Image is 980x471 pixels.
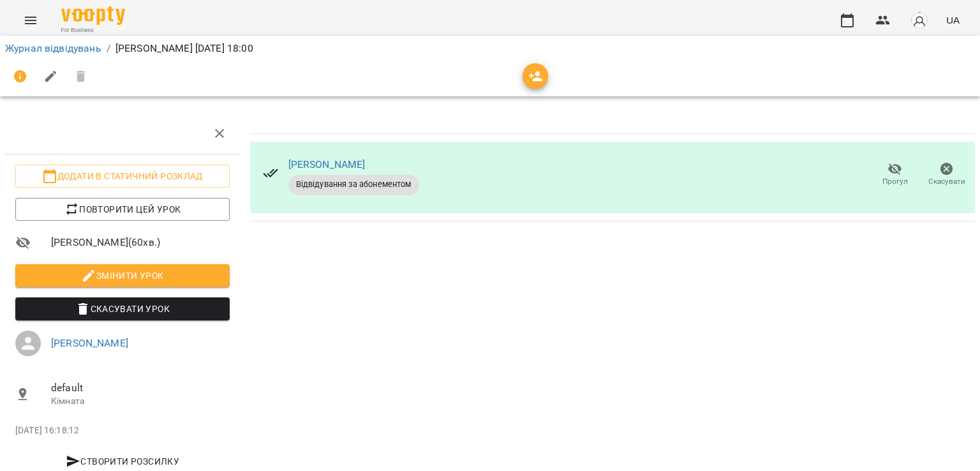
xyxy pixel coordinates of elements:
a: Журнал відвідувань [5,42,101,54]
button: UA [941,8,965,32]
span: Прогул [882,176,908,187]
button: Прогул [869,157,921,193]
img: Voopty Logo [61,6,125,25]
span: Повторити цей урок [26,202,219,217]
p: [DATE] 16:18:12 [15,424,230,437]
li: / [107,41,110,56]
span: Змінити урок [26,268,219,283]
button: Menu [15,5,46,36]
span: Скасувати Урок [26,301,219,317]
button: Змінити урок [15,264,230,287]
a: [PERSON_NAME] [288,158,366,170]
span: Створити розсилку [20,454,225,469]
span: Відвідування за абонементом [288,179,419,190]
button: Скасувати [921,157,972,193]
span: Додати в статичний розклад [26,168,219,184]
img: avatar_s.png [910,11,928,29]
span: Скасувати [928,176,965,187]
button: Повторити цей урок [15,198,230,221]
nav: breadcrumb [5,41,975,56]
span: [PERSON_NAME] ( 60 хв. ) [51,235,230,250]
button: Скасувати Урок [15,297,230,320]
p: [PERSON_NAME] [DATE] 18:00 [115,41,253,56]
span: UA [946,13,960,27]
span: For Business [61,26,125,34]
a: [PERSON_NAME] [51,337,128,349]
span: default [51,380,230,396]
button: Додати в статичний розклад [15,165,230,188]
p: Кімната [51,395,230,408]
